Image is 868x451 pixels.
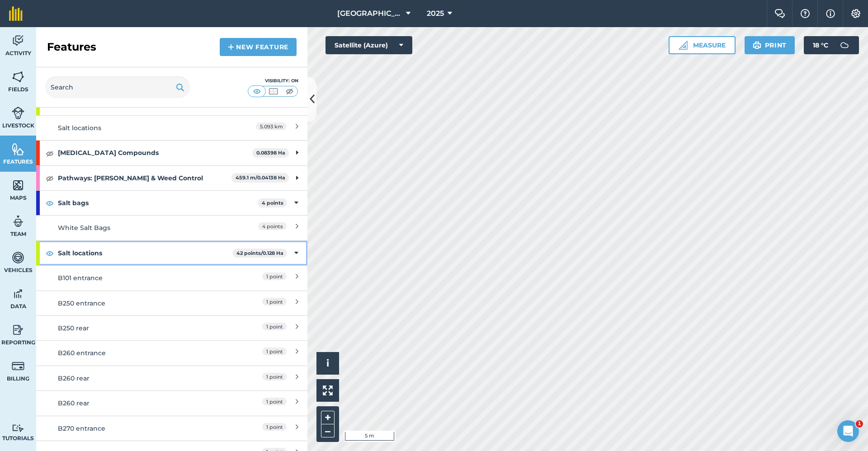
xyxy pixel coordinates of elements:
img: svg+xml;base64,PD94bWwgdmVyc2lvbj0iMS4wIiBlbmNvZGluZz0idXRmLTgiPz4KPCEtLSBHZW5lcmF0b3I6IEFkb2JlIE... [12,251,24,264]
img: A question mark icon [800,9,811,18]
span: 1 point [262,398,287,405]
a: B270 entrance1 point [36,416,307,441]
strong: [MEDICAL_DATA] Compounds [58,141,252,165]
div: B260 rear [58,373,218,383]
div: B260 rear [58,398,218,408]
strong: Pathways: [PERSON_NAME] & Weed Control [58,166,231,190]
img: Ruler icon [679,41,688,50]
img: svg+xml;base64,PD94bWwgdmVyc2lvbj0iMS4wIiBlbmNvZGluZz0idXRmLTgiPz4KPCEtLSBHZW5lcmF0b3I6IEFkb2JlIE... [12,287,24,301]
strong: 4 points [262,200,283,206]
img: Two speech bubbles overlapping with the left bubble in the forefront [774,9,785,18]
img: svg+xml;base64,PHN2ZyB4bWxucz0iaHR0cDovL3d3dy53My5vcmcvMjAwMC9zdmciIHdpZHRoPSI1MCIgaGVpZ2h0PSI0MC... [251,87,263,96]
img: svg+xml;base64,PD94bWwgdmVyc2lvbj0iMS4wIiBlbmNvZGluZz0idXRmLTgiPz4KPCEtLSBHZW5lcmF0b3I6IEFkb2JlIE... [12,34,24,47]
a: New feature [220,38,297,56]
div: Salt bags4 points [36,191,307,215]
a: B250 rear1 point [36,315,307,340]
img: svg+xml;base64,PHN2ZyB4bWxucz0iaHR0cDovL3d3dy53My5vcmcvMjAwMC9zdmciIHdpZHRoPSIxNCIgaGVpZ2h0PSIyNC... [228,42,234,52]
a: White Salt Bags4 points [36,215,307,240]
a: B260 rear1 point [36,390,307,415]
button: 18 °C [804,36,859,54]
img: Four arrows, one pointing top left, one top right, one bottom right and the last bottom left [323,385,333,395]
a: Salt locations5.093 km [36,115,307,140]
span: 1 [856,420,863,428]
img: fieldmargin Logo [9,6,23,21]
span: i [326,357,329,369]
button: Satellite (Azure) [325,36,412,54]
img: svg+xml;base64,PHN2ZyB4bWxucz0iaHR0cDovL3d3dy53My5vcmcvMjAwMC9zdmciIHdpZHRoPSI1NiIgaGVpZ2h0PSI2MC... [12,179,24,192]
img: svg+xml;base64,PHN2ZyB4bWxucz0iaHR0cDovL3d3dy53My5vcmcvMjAwMC9zdmciIHdpZHRoPSIxOCIgaGVpZ2h0PSIyNC... [46,248,54,258]
img: svg+xml;base64,PHN2ZyB4bWxucz0iaHR0cDovL3d3dy53My5vcmcvMjAwMC9zdmciIHdpZHRoPSIxOCIgaGVpZ2h0PSIyNC... [46,148,54,159]
div: Salt locations [58,123,218,133]
img: svg+xml;base64,PD94bWwgdmVyc2lvbj0iMS4wIiBlbmNvZGluZz0idXRmLTgiPz4KPCEtLSBHZW5lcmF0b3I6IEFkb2JlIE... [12,359,24,373]
span: 2025 [427,8,444,19]
span: 1 point [262,272,287,280]
div: B250 entrance [58,298,218,308]
div: B101 entrance [58,273,218,283]
input: Search [45,76,190,98]
a: B101 entrance1 point [36,265,307,290]
div: Pathways: [PERSON_NAME] & Weed Control459.1 m/0.04138 Ha [36,166,307,190]
img: svg+xml;base64,PHN2ZyB4bWxucz0iaHR0cDovL3d3dy53My5vcmcvMjAwMC9zdmciIHdpZHRoPSI1MCIgaGVpZ2h0PSI0MC... [268,87,279,96]
span: 1 point [262,373,287,381]
strong: Salt locations [58,241,232,265]
span: [GEOGRAPHIC_DATA] (Gardens) [337,8,402,19]
div: [MEDICAL_DATA] Compounds0.08398 Ha [36,141,307,165]
strong: 459.1 m / 0.04138 Ha [236,174,285,181]
strong: 0.08398 Ha [256,150,285,156]
span: 4 points [258,222,287,230]
div: Salt locations42 points/0.128 Ha [36,241,307,265]
span: 18 ° C [813,36,828,54]
iframe: Intercom live chat [837,420,859,442]
img: svg+xml;base64,PD94bWwgdmVyc2lvbj0iMS4wIiBlbmNvZGluZz0idXRmLTgiPz4KPCEtLSBHZW5lcmF0b3I6IEFkb2JlIE... [12,424,24,432]
button: + [321,411,335,424]
div: B260 entrance [58,348,218,358]
img: svg+xml;base64,PHN2ZyB4bWxucz0iaHR0cDovL3d3dy53My5vcmcvMjAwMC9zdmciIHdpZHRoPSI1MCIgaGVpZ2h0PSI0MC... [284,87,295,96]
button: Measure [669,36,736,54]
img: svg+xml;base64,PD94bWwgdmVyc2lvbj0iMS4wIiBlbmNvZGluZz0idXRmLTgiPz4KPCEtLSBHZW5lcmF0b3I6IEFkb2JlIE... [12,106,24,120]
span: 1 point [262,423,287,431]
span: 5.093 km [256,122,287,130]
img: svg+xml;base64,PHN2ZyB4bWxucz0iaHR0cDovL3d3dy53My5vcmcvMjAwMC9zdmciIHdpZHRoPSI1NiIgaGVpZ2h0PSI2MC... [12,70,24,84]
img: svg+xml;base64,PHN2ZyB4bWxucz0iaHR0cDovL3d3dy53My5vcmcvMjAwMC9zdmciIHdpZHRoPSIxOSIgaGVpZ2h0PSIyNC... [753,40,761,51]
img: svg+xml;base64,PHN2ZyB4bWxucz0iaHR0cDovL3d3dy53My5vcmcvMjAwMC9zdmciIHdpZHRoPSIxOCIgaGVpZ2h0PSIyNC... [46,197,54,208]
div: Visibility: On [248,77,298,85]
img: svg+xml;base64,PHN2ZyB4bWxucz0iaHR0cDovL3d3dy53My5vcmcvMjAwMC9zdmciIHdpZHRoPSIxOCIgaGVpZ2h0PSIyNC... [46,173,54,183]
button: – [321,424,335,437]
strong: 42 points / 0.128 Ha [236,250,283,256]
strong: Salt bags [58,191,258,215]
span: 1 point [262,348,287,355]
div: B250 rear [58,323,218,333]
button: Print [745,36,795,54]
a: B260 entrance1 point [36,340,307,365]
a: B260 rear1 point [36,366,307,390]
span: 1 point [262,298,287,305]
img: svg+xml;base64,PHN2ZyB4bWxucz0iaHR0cDovL3d3dy53My5vcmcvMjAwMC9zdmciIHdpZHRoPSIxNyIgaGVpZ2h0PSIxNy... [826,8,835,19]
img: svg+xml;base64,PHN2ZyB4bWxucz0iaHR0cDovL3d3dy53My5vcmcvMjAwMC9zdmciIHdpZHRoPSI1NiIgaGVpZ2h0PSI2MC... [12,142,24,156]
a: B250 entrance1 point [36,291,307,315]
img: svg+xml;base64,PD94bWwgdmVyc2lvbj0iMS4wIiBlbmNvZGluZz0idXRmLTgiPz4KPCEtLSBHZW5lcmF0b3I6IEFkb2JlIE... [835,36,854,54]
button: i [316,352,339,375]
img: svg+xml;base64,PHN2ZyB4bWxucz0iaHR0cDovL3d3dy53My5vcmcvMjAwMC9zdmciIHdpZHRoPSIxOSIgaGVpZ2h0PSIyNC... [176,82,184,93]
img: A cog icon [850,9,861,18]
img: svg+xml;base64,PD94bWwgdmVyc2lvbj0iMS4wIiBlbmNvZGluZz0idXRmLTgiPz4KPCEtLSBHZW5lcmF0b3I6IEFkb2JlIE... [12,323,24,337]
h2: Features [47,40,96,54]
div: B270 entrance [58,423,218,433]
img: svg+xml;base64,PD94bWwgdmVyc2lvbj0iMS4wIiBlbmNvZGluZz0idXRmLTgiPz4KPCEtLSBHZW5lcmF0b3I6IEFkb2JlIE... [12,215,24,228]
div: White Salt Bags [58,223,218,233]
span: 1 point [262,323,287,330]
